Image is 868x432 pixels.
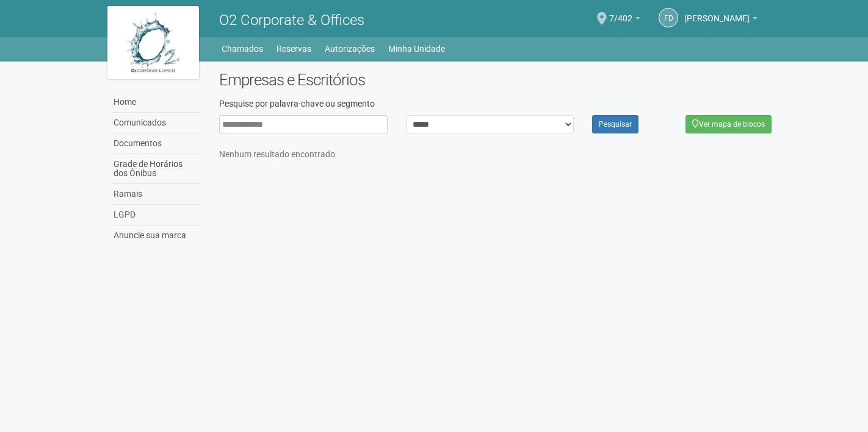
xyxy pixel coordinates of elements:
[219,98,761,109] p: Pesquise por palavra-chave ou segmento
[219,71,761,89] h2: Empresas e Escritórios
[110,225,201,246] a: Anuncie sua marca
[110,133,201,154] a: Documentos
[219,149,761,160] p: Nenhum resultado encontrado
[609,15,640,25] a: 7/402
[222,40,263,57] a: Chamados
[277,40,311,57] a: Reservas
[110,184,201,205] a: Ramais
[219,12,364,29] span: O2 Corporate & Offices
[609,2,632,23] span: 7/402
[110,113,201,133] a: Comunicados
[107,6,199,79] img: logo.jpg
[110,92,201,113] a: Home
[592,115,638,133] button: Pesquisar
[685,115,772,133] a: Ver mapa de blocos
[684,15,758,25] a: [PERSON_NAME]
[659,8,678,27] a: Fd
[684,2,750,23] span: Fabio da Costa Carvalho
[325,40,375,57] a: Autorizações
[388,40,445,57] a: Minha Unidade
[110,205,201,225] a: LGPD
[110,154,201,184] a: Grade de Horários dos Ônibus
